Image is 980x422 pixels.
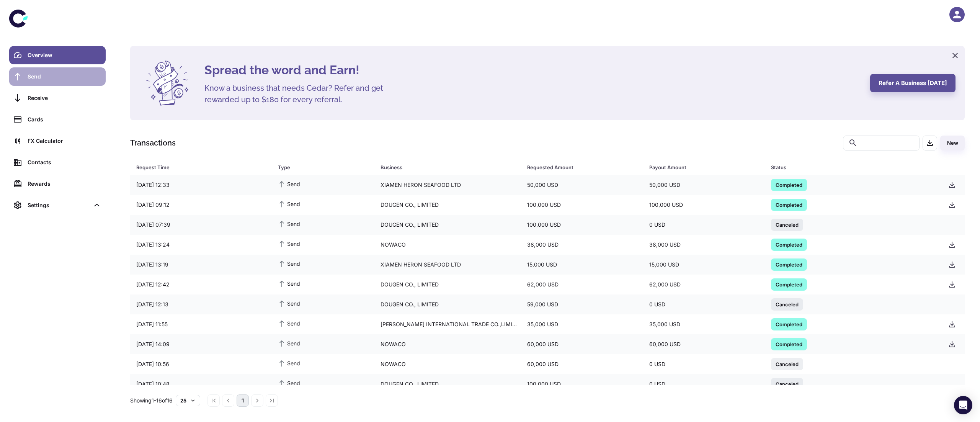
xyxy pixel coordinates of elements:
div: 0 USD [643,377,765,391]
a: Overview [9,46,106,64]
h4: Spread the word and Earn! [204,61,861,79]
div: Cards [28,115,101,124]
span: Completed [771,181,807,188]
div: [DATE] 12:13 [130,297,272,312]
div: Settings [28,201,90,209]
span: Send [278,379,300,387]
div: [DATE] 13:19 [130,257,272,272]
span: Send [278,319,300,327]
span: Canceled [771,221,803,228]
div: NOWACO [374,357,521,371]
div: 38,000 USD [521,237,643,252]
div: 60,000 USD [521,357,643,371]
div: 100,000 USD [521,377,643,391]
button: Refer a business [DATE] [870,74,955,92]
h1: Transactions [130,137,176,149]
div: DOUGEN CO., LIMITED [374,297,521,312]
nav: pagination navigation [206,394,279,407]
span: Canceled [771,300,803,308]
span: Send [278,239,300,248]
div: Status [771,162,923,173]
div: Rewards [28,180,101,188]
div: FX Calculator [28,137,101,145]
a: FX Calculator [9,132,106,150]
a: Send [9,67,106,86]
div: [DATE] 13:24 [130,237,272,252]
div: [DATE] 09:12 [130,198,272,212]
span: Send [278,279,300,288]
a: Cards [9,110,106,129]
div: [DATE] 07:39 [130,218,272,232]
div: 100,000 USD [521,198,643,212]
span: Send [278,339,300,347]
div: [DATE] 12:33 [130,178,272,192]
div: 0 USD [643,357,765,371]
div: 59,000 USD [521,297,643,312]
button: page 1 [237,394,249,407]
span: Payout Amount [649,162,762,173]
div: 100,000 USD [521,218,643,232]
div: NOWACO [374,237,521,252]
div: XIAMEN HERON SEAFOOD LTD [374,178,521,192]
span: Completed [771,280,807,288]
div: DOUGEN CO., LIMITED [374,218,521,232]
div: 38,000 USD [643,237,765,252]
a: Receive [9,89,106,107]
div: DOUGEN CO., LIMITED [374,377,521,391]
div: DOUGEN CO., LIMITED [374,198,521,212]
div: 60,000 USD [521,337,643,352]
div: Settings [9,196,106,214]
h5: Know a business that needs Cedar? Refer and get rewarded up to $180 for every referral. [204,82,396,105]
span: Completed [771,201,807,208]
span: Request Time [136,162,269,173]
span: Canceled [771,360,803,368]
span: Completed [771,240,807,248]
div: Payout Amount [649,162,752,173]
div: 15,000 USD [643,257,765,272]
div: 60,000 USD [643,337,765,352]
div: 50,000 USD [643,178,765,192]
span: Completed [771,340,807,348]
div: Overview [28,51,101,59]
span: Send [278,219,300,228]
span: Send [278,259,300,268]
div: XIAMEN HERON SEAFOOD LTD [374,257,521,272]
div: [DATE] 10:48 [130,377,272,391]
button: 25 [176,395,200,406]
span: Send [278,200,300,208]
div: [PERSON_NAME] INTERNATIONAL TRADE CO.,LIMITED [374,317,521,332]
div: DOUGEN CO., LIMITED [374,277,521,292]
div: [DATE] 12:42 [130,277,272,292]
div: [DATE] 10:56 [130,357,272,371]
div: 50,000 USD [521,178,643,192]
div: 62,000 USD [521,277,643,292]
div: 15,000 USD [521,257,643,272]
span: Requested Amount [527,162,640,173]
div: 62,000 USD [643,277,765,292]
div: 0 USD [643,218,765,232]
div: 0 USD [643,297,765,312]
div: Request Time [136,162,259,173]
div: Type [278,162,361,173]
div: Send [28,72,101,81]
span: Status [771,162,933,173]
span: Send [278,299,300,308]
div: Open Intercom Messenger [954,396,972,414]
span: Canceled [771,380,803,388]
div: Receive [28,94,101,102]
span: Send [278,180,300,188]
div: NOWACO [374,337,521,352]
div: [DATE] 14:09 [130,337,272,352]
span: Send [278,359,300,367]
div: Contacts [28,158,101,167]
a: Rewards [9,175,106,193]
button: New [940,136,965,150]
div: [DATE] 11:55 [130,317,272,332]
div: 35,000 USD [521,317,643,332]
div: 35,000 USD [643,317,765,332]
span: Completed [771,320,807,328]
span: Type [278,162,371,173]
span: Completed [771,260,807,268]
div: 100,000 USD [643,198,765,212]
p: Showing 1-16 of 16 [130,396,173,405]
